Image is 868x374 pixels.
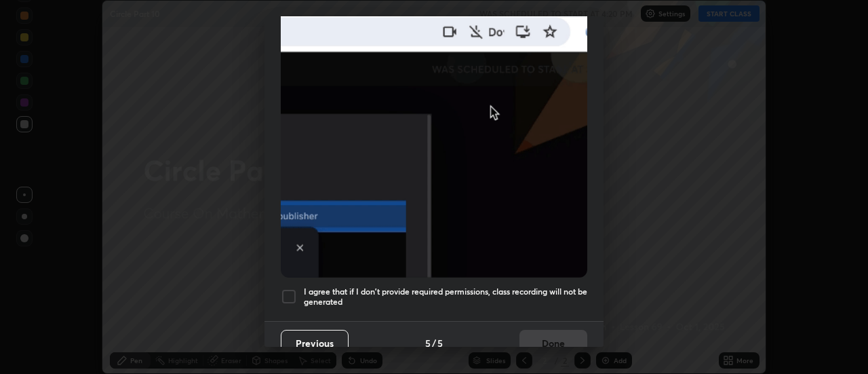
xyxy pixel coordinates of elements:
h4: 5 [425,336,431,350]
h4: / [432,336,436,350]
h4: 5 [437,336,443,350]
button: Previous [281,330,349,357]
h5: I agree that if I don't provide required permissions, class recording will not be generated [304,286,587,307]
